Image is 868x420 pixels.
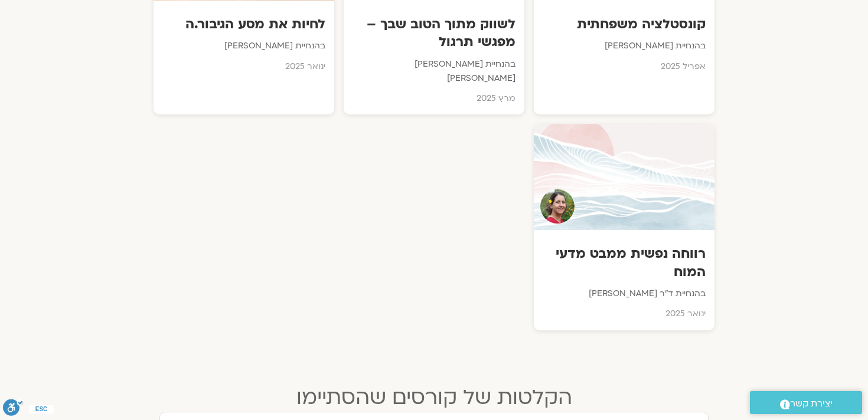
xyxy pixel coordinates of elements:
h3: לחיות את מסע הגיבור.ה [162,15,325,33]
a: יצירת קשר [750,391,862,414]
p: אפריל 2025 [543,60,706,74]
p: ינואר 2025 [543,307,706,321]
p: בהנחיית [PERSON_NAME] [PERSON_NAME] [353,57,515,86]
a: Teacherרווחה נפשית ממבט מדעי המוחבהנחיית ד"ר [PERSON_NAME]ינואר 2025 [534,124,714,330]
span: יצירת קשר [790,396,833,412]
h3: רווחה נפשית ממבט מדעי המוח [543,245,706,280]
img: Teacher [540,189,575,224]
p: בהנחיית [PERSON_NAME] [543,39,706,53]
h3: קונסטלציה משפחתית [543,15,706,33]
p: ינואר 2025 [162,60,325,74]
p: בהנחיית ד"ר [PERSON_NAME] [543,287,706,301]
h2: הקלטות של קורסים שהסתיימו [159,386,709,409]
h3: לשווק מתוך הטוב שבך – מפגשי תרגול [353,15,515,51]
p: מרץ 2025 [353,91,515,106]
p: בהנחיית [PERSON_NAME] [162,39,325,53]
